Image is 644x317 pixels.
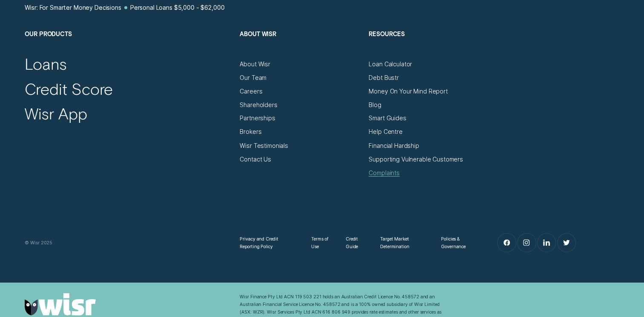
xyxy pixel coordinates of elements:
a: Wisr Testimonials [240,142,288,149]
h2: Our Products [25,30,232,61]
a: Target Market Determination [380,235,427,250]
a: Credit Score [25,79,113,99]
img: Wisr [25,293,95,315]
a: Personal Loans $5,000 - $62,000 [130,4,225,11]
a: Policies & Governance [441,235,477,250]
a: Instagram [518,233,535,251]
a: Smart Guides [369,114,406,122]
a: Privacy and Credit Reporting Policy [240,235,298,250]
div: © Wisr 2025 [21,239,236,246]
a: Twitter [558,233,575,251]
a: Partnerships [240,114,275,122]
a: Debt Bustr [369,74,399,82]
a: Wisr: For Smarter Money Decisions [25,4,121,11]
a: Facebook [498,233,515,251]
a: Financial Hardship [369,142,419,149]
a: Shareholders [240,101,277,109]
a: Contact Us [240,155,271,163]
a: Loans [25,54,67,74]
a: Credit Guide [346,235,366,250]
h2: Resources [369,30,490,61]
a: Loan Calculator [369,60,412,68]
a: Our Team [240,74,266,82]
a: Terms of Use [311,235,332,250]
a: Careers [240,88,262,95]
a: Complaints [369,169,400,176]
a: Help Centre [369,128,402,136]
a: Brokers [240,128,261,136]
a: Wisr App [25,104,87,123]
h2: About Wisr [240,30,361,61]
a: Blog [369,101,381,109]
a: LinkedIn [538,233,555,251]
a: Money On Your Mind Report [369,88,447,95]
a: Supporting Vulnerable Customers [369,155,463,163]
a: About Wisr [240,60,270,68]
